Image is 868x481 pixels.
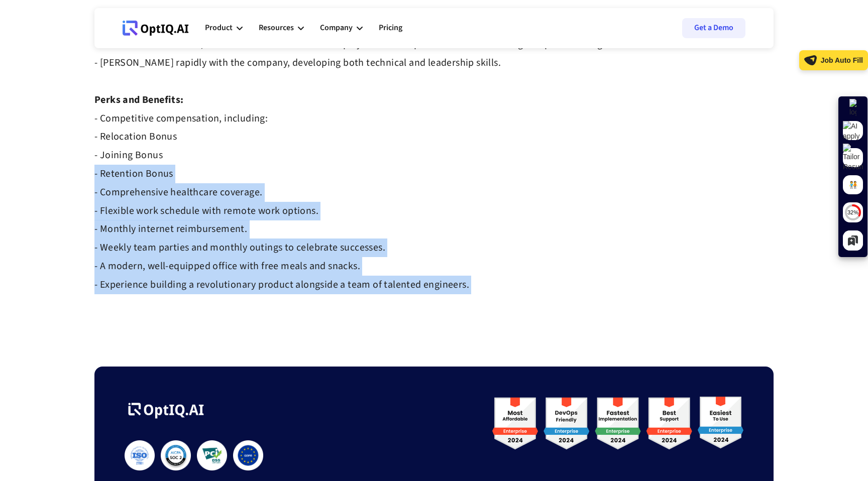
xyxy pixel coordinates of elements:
div: Company [320,21,353,35]
span: Job Auto Fill [821,55,863,65]
a: Pricing [379,13,402,43]
div: Product [205,13,243,43]
div: Resources [259,13,304,43]
div: Product [205,21,233,35]
a: Get a Demo [682,18,745,38]
button: Job Auto Fill [799,50,868,70]
a: Webflow Homepage [123,13,189,43]
div: Resources [259,21,294,35]
strong: - Competitive compensation, including: - Relocation Bonus - Joining Bonus - Retention Bonus - Com... [94,111,469,292]
div: Webflow Homepage [123,35,123,36]
div: Company [320,13,363,43]
strong: Perks and Benefits: [94,93,184,107]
